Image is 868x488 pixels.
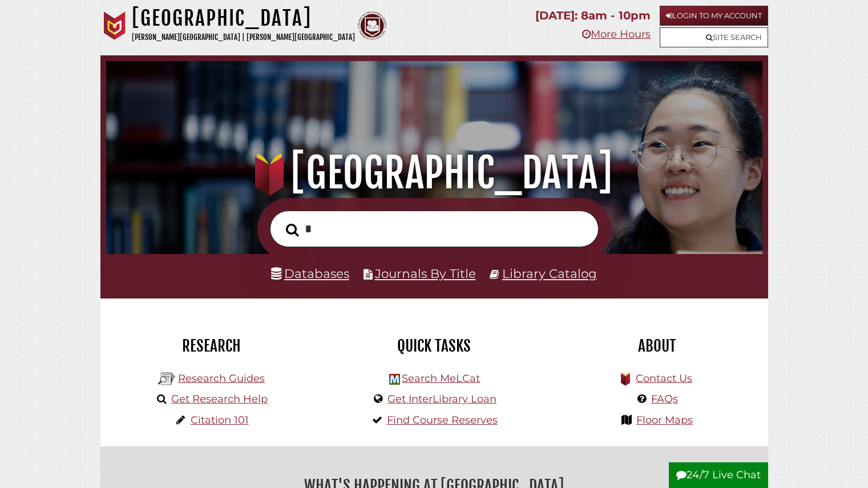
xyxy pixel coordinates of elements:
p: [DATE]: 8am - 10pm [535,6,651,26]
a: More Hours [582,28,651,41]
a: Contact Us [636,372,692,385]
img: Hekman Library Logo [389,374,400,385]
a: Get InterLibrary Loan [387,393,496,405]
img: Calvin University [100,11,129,40]
a: Research Guides [178,372,265,385]
img: Hekman Library Logo [158,370,175,388]
p: [PERSON_NAME][GEOGRAPHIC_DATA] | [PERSON_NAME][GEOGRAPHIC_DATA] [132,31,355,44]
button: Search [280,220,305,240]
h2: About [554,336,760,356]
h1: [GEOGRAPHIC_DATA] [119,148,749,198]
a: Search MeLCat [402,372,480,385]
img: Calvin Theological Seminary [358,11,386,40]
a: Floor Maps [636,414,693,426]
a: Citation 101 [191,414,249,426]
a: Journals By Title [375,266,476,281]
a: Login to My Account [660,6,768,26]
a: Databases [271,266,349,281]
h2: Research [109,336,314,356]
h2: Quick Tasks [332,336,537,356]
i: Search [286,223,299,236]
a: Find Course Reserves [387,414,498,426]
a: Get Research Help [171,393,268,405]
a: Site Search [660,27,768,47]
h1: [GEOGRAPHIC_DATA] [132,6,355,31]
a: Library Catalog [502,266,597,281]
a: FAQs [651,393,678,405]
